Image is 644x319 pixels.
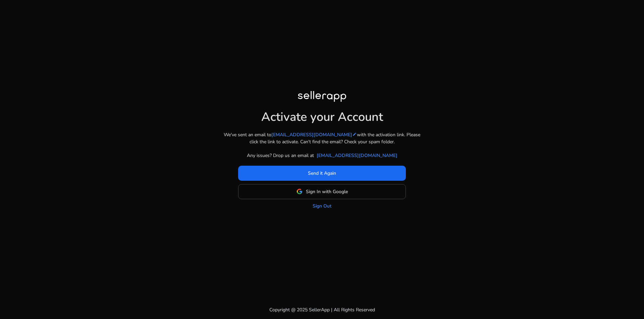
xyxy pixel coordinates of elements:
[352,132,357,137] mat-icon: edit
[313,203,331,210] a: Sign Out
[308,170,336,177] span: Send it Again
[306,188,348,195] span: Sign In with Google
[247,152,314,159] p: Any issues? Drop us an email at
[238,184,406,199] button: Sign In with Google
[238,166,406,181] button: Send it Again
[297,188,303,194] img: google-logo.svg
[221,131,423,145] p: We've sent an email to with the activation link. Please click the link to activate. Can't find th...
[317,152,397,159] a: [EMAIL_ADDRESS][DOMAIN_NAME]
[271,131,357,138] a: [EMAIL_ADDRESS][DOMAIN_NAME]
[261,104,383,124] h1: Activate your Account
